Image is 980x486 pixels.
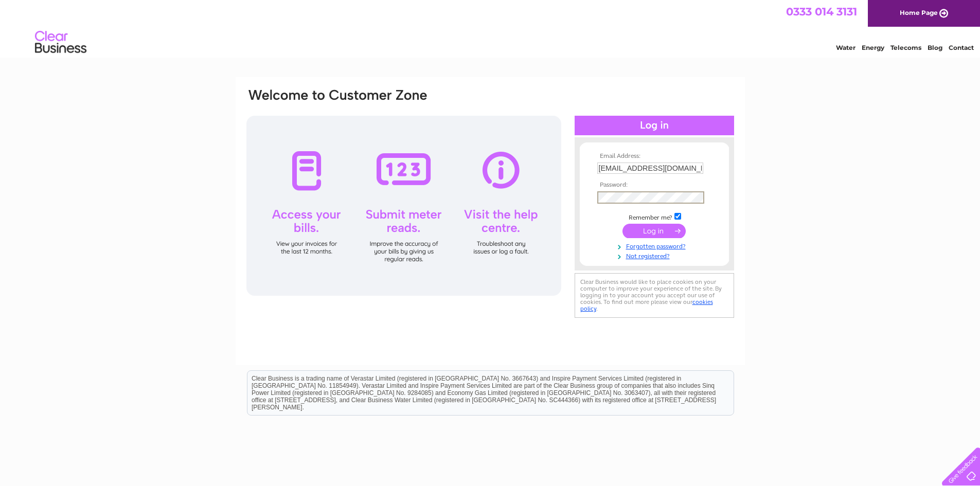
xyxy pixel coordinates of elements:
td: Remember me? [595,211,714,222]
a: Contact [949,44,974,51]
a: Blog [928,44,942,51]
a: Water [836,44,856,51]
a: Telecoms [890,44,921,51]
input: Submit [622,224,686,238]
a: Energy [862,44,884,51]
a: Not registered? [597,250,714,260]
th: Email Address: [595,153,714,160]
a: cookies policy [580,298,713,312]
th: Password: [595,182,714,189]
a: Forgotten password? [597,241,714,250]
div: Clear Business is a trading name of Verastar Limited (registered in [GEOGRAPHIC_DATA] No. 3667643... [247,6,734,50]
a: 0333 014 3131 [786,5,857,18]
img: logo.png [34,27,87,58]
div: Clear Business would like to place cookies on your computer to improve your experience of the sit... [575,273,734,318]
